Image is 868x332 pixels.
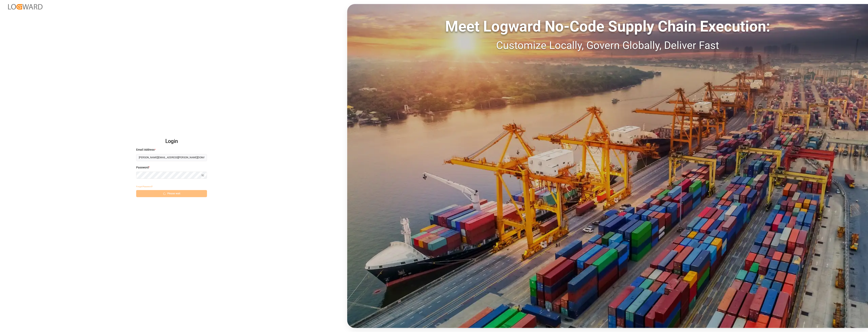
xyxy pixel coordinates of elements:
[136,135,207,148] h2: Login
[136,165,149,170] span: Password
[347,15,868,38] div: Meet Logward No-Code Supply Chain Execution:
[8,4,42,10] img: Logward_new_orange.png
[136,154,207,161] input: Enter your email
[136,148,155,152] span: Email Address
[347,38,868,53] div: Customize Locally, Govern Globally, Deliver Fast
